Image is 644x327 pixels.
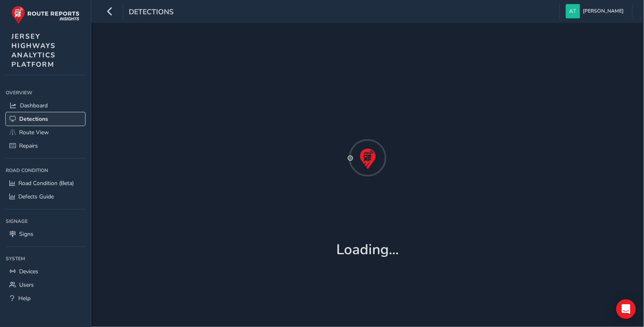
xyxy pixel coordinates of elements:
span: Road Condition (Beta) [18,179,74,187]
a: Route View [6,126,85,139]
span: Repairs [19,142,38,150]
span: Help [18,294,31,302]
span: [PERSON_NAME] [583,4,624,18]
a: Help [6,292,85,305]
a: Defects Guide [6,190,85,203]
a: Detections [6,112,85,126]
span: Dashboard [20,102,48,109]
div: System [6,253,85,265]
div: Open Intercom Messenger [616,299,636,319]
h1: Loading... [337,241,399,258]
div: Road Condition [6,164,85,177]
button: [PERSON_NAME] [566,4,626,18]
span: Defects Guide [18,193,54,201]
a: Devices [6,265,85,278]
span: Users [19,281,34,289]
a: Signs [6,227,85,241]
span: Detections [19,115,48,123]
img: rr logo [11,6,79,24]
div: Overview [6,87,85,99]
span: Devices [19,268,38,275]
div: Signage [6,215,85,227]
img: diamond-layout [566,4,580,18]
span: Detections [129,7,174,18]
a: Users [6,278,85,292]
span: Signs [19,230,33,238]
a: Repairs [6,139,85,153]
span: JERSEY HIGHWAYS ANALYTICS PLATFORM [11,32,56,69]
a: Dashboard [6,99,85,112]
a: Road Condition (Beta) [6,177,85,190]
span: Route View [19,129,49,136]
